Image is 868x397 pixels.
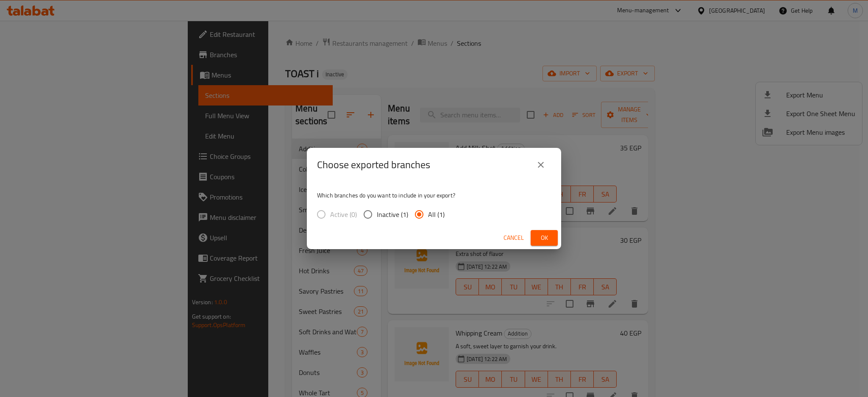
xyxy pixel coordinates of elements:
p: Which branches do you want to include in your export? [317,191,551,200]
span: Inactive (1) [377,209,408,219]
span: All (1) [428,209,445,219]
button: Ok [531,230,558,246]
span: Ok [537,233,551,243]
button: close [531,155,551,175]
span: Active (0) [330,209,357,219]
button: Cancel [500,230,527,246]
span: Cancel [504,233,524,243]
h2: Choose exported branches [317,158,430,172]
